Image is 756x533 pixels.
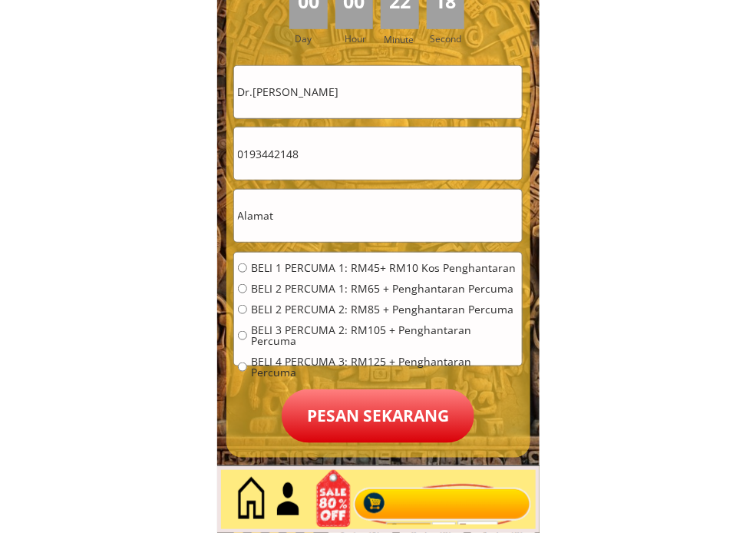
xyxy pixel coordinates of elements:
input: Alamat [234,190,522,242]
span: BELI 3 PERCUMA 2: RM105 + Penghantaran Percuma [251,325,518,346]
p: Pesan sekarang [282,389,474,443]
h3: Second [431,31,468,46]
span: BELI 2 PERCUMA 2: RM85 + Penghantaran Percuma [251,304,518,315]
input: Nama [234,66,522,118]
input: Telefon [234,127,522,180]
h3: Day [295,31,333,46]
span: BELI 4 PERCUMA 3: RM125 + Penghantaran Percuma [251,356,518,378]
span: BELI 1 PERCUMA 1: RM45+ RM10 Kos Penghantaran [251,263,518,273]
h3: Hour [345,31,377,46]
span: BELI 2 PERCUMA 1: RM65 + Penghantaran Percuma [251,283,518,294]
h3: Minute [384,32,418,47]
